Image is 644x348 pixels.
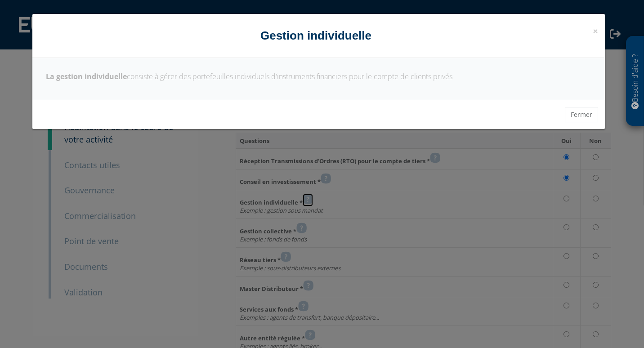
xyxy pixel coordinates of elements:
[593,25,598,37] span: ×
[46,71,452,81] span: consiste à gérer des portefeuilles individuels d'instruments financiers pour le compte de clients...
[46,71,127,81] strong: La gestion individuelle
[39,27,598,44] h4: Gestion individuelle
[565,107,598,122] button: Fermer
[630,41,640,122] p: Besoin d'aide ?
